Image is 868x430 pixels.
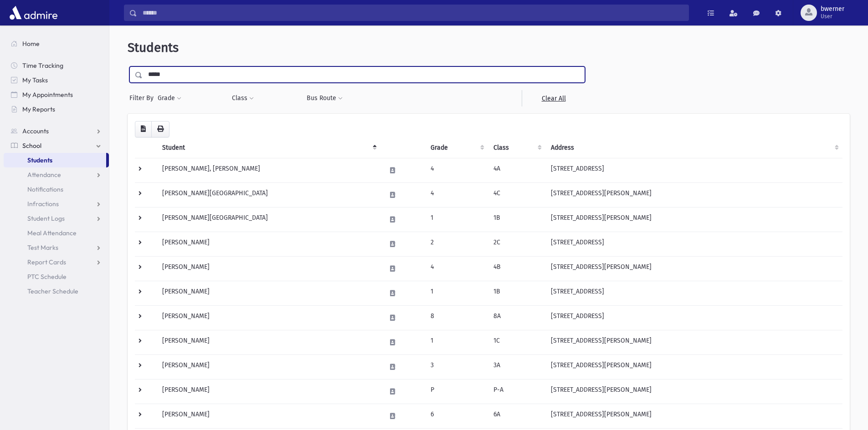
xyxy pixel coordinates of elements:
[545,158,842,182] td: [STREET_ADDRESS]
[22,76,48,84] span: My Tasks
[488,305,545,330] td: 8A
[157,330,380,354] td: [PERSON_NAME]
[22,105,55,113] span: My Reports
[157,232,380,256] td: [PERSON_NAME]
[4,138,109,153] a: School
[27,258,66,266] span: Report Cards
[425,281,488,305] td: 1
[4,102,109,116] a: My Reports
[27,273,67,281] span: PTC Schedule
[4,36,109,51] a: Home
[27,156,52,164] span: Students
[488,404,545,428] td: 6A
[157,354,380,379] td: [PERSON_NAME]
[545,404,842,428] td: [STREET_ADDRESS][PERSON_NAME]
[22,40,40,48] span: Home
[27,185,63,193] span: Notifications
[488,232,545,256] td: 2C
[27,171,61,179] span: Attendance
[4,211,109,226] a: Student Logs
[425,330,488,354] td: 1
[425,137,488,158] th: Grade: activate to sort column ascending
[128,40,179,55] span: Students
[425,256,488,281] td: 4
[425,158,488,182] td: 4
[157,256,380,281] td: [PERSON_NAME]
[545,256,842,281] td: [STREET_ADDRESS][PERSON_NAME]
[488,379,545,404] td: P-A
[425,232,488,256] td: 2
[425,207,488,232] td: 1
[488,137,545,158] th: Class: activate to sort column ascending
[4,73,109,87] a: My Tasks
[522,90,585,106] a: Clear All
[4,182,109,197] a: Notifications
[4,87,109,102] a: My Appointments
[157,158,380,182] td: [PERSON_NAME], [PERSON_NAME]
[488,330,545,354] td: 1C
[22,91,73,99] span: My Appointments
[22,142,41,150] span: School
[306,90,343,106] button: Bus Route
[22,61,63,70] span: Time Tracking
[4,226,109,240] a: Meal Attendance
[488,182,545,207] td: 4C
[488,256,545,281] td: 4B
[137,5,688,21] input: Search
[129,93,157,103] span: Filter By
[488,354,545,379] td: 3A
[545,354,842,379] td: [STREET_ADDRESS][PERSON_NAME]
[231,90,254,106] button: Class
[4,167,109,182] a: Attendance
[425,379,488,404] td: P
[545,232,842,256] td: [STREET_ADDRESS]
[157,281,380,305] td: [PERSON_NAME]
[821,13,844,20] span: User
[4,269,109,284] a: PTC Schedule
[545,330,842,354] td: [STREET_ADDRESS][PERSON_NAME]
[157,404,380,428] td: [PERSON_NAME]
[488,281,545,305] td: 1B
[4,197,109,211] a: Infractions
[4,124,109,138] a: Accounts
[27,243,58,252] span: Test Marks
[157,379,380,404] td: [PERSON_NAME]
[27,229,77,237] span: Meal Attendance
[151,121,169,137] button: Print
[425,182,488,207] td: 4
[22,127,49,135] span: Accounts
[135,121,152,137] button: CSV
[545,281,842,305] td: [STREET_ADDRESS]
[425,305,488,330] td: 8
[545,182,842,207] td: [STREET_ADDRESS][PERSON_NAME]
[545,137,842,158] th: Address: activate to sort column ascending
[4,58,109,73] a: Time Tracking
[27,287,78,295] span: Teacher Schedule
[821,5,844,13] span: bwerner
[545,379,842,404] td: [STREET_ADDRESS][PERSON_NAME]
[4,153,106,167] a: Students
[488,158,545,182] td: 4A
[488,207,545,232] td: 1B
[4,240,109,255] a: Test Marks
[157,137,380,158] th: Student: activate to sort column descending
[7,4,60,22] img: AdmirePro
[545,305,842,330] td: [STREET_ADDRESS]
[157,207,380,232] td: [PERSON_NAME][GEOGRAPHIC_DATA]
[27,214,65,223] span: Student Logs
[4,255,109,269] a: Report Cards
[425,404,488,428] td: 6
[545,207,842,232] td: [STREET_ADDRESS][PERSON_NAME]
[27,200,59,208] span: Infractions
[425,354,488,379] td: 3
[4,284,109,298] a: Teacher Schedule
[157,305,380,330] td: [PERSON_NAME]
[157,90,182,106] button: Grade
[157,182,380,207] td: [PERSON_NAME][GEOGRAPHIC_DATA]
